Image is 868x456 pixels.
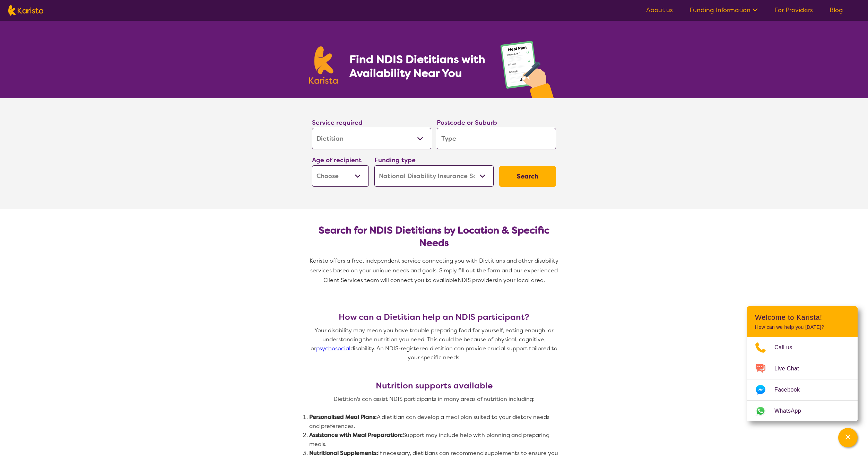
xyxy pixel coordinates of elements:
[437,128,556,149] input: Type
[498,37,559,98] img: dietitian
[838,428,858,447] button: Channel Menu
[309,326,559,362] p: Your disability may mean you have trouble preparing food for yourself, eating enough, or understa...
[309,46,338,84] img: Karista logo
[316,345,350,352] a: psychosocial
[830,6,843,14] a: Blog
[774,6,813,14] a: For Providers
[646,6,673,14] a: About us
[374,156,416,164] label: Funding type
[747,337,858,421] ul: Choose channel
[310,257,560,284] span: Karista offers a free, independent service connecting you with Dietitians and other disability se...
[8,5,43,16] img: Karista logo
[774,363,807,374] span: Live Chat
[499,166,556,187] button: Search
[309,413,377,421] strong: Personalised Meal Plans:
[309,413,551,430] span: A dietitian can develop a meal plan suited to your dietary needs and preferences.
[437,119,497,127] label: Postcode or Suburb
[755,324,849,330] p: How can we help you [DATE]?
[774,385,808,395] span: Facebook
[458,277,471,284] span: NDIS
[747,401,858,421] a: Web link opens in a new tab.
[472,277,497,284] span: providers
[309,312,559,322] h3: How can a Dietitian help an NDIS participant?
[497,277,545,284] span: in your local area.
[349,52,486,80] h1: Find NDIS Dietitians with Availability Near You
[774,342,801,353] span: Call us
[318,224,550,249] h2: Search for NDIS Dietitians by Location & Specific Needs
[309,431,551,448] span: Support may include help with planning and preparing meals.
[755,313,849,322] h2: Welcome to Karista!
[689,6,758,14] a: Funding Information
[312,156,362,164] label: Age of recipient
[333,395,535,403] span: Dietitian's can assist NDIS participants in many areas of nutrition including:
[774,406,809,416] span: WhatsApp
[312,119,363,127] label: Service required
[309,381,559,391] h3: Nutrition supports available
[309,431,403,439] strong: Assistance with Meal Preparation:
[747,306,858,421] div: Channel Menu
